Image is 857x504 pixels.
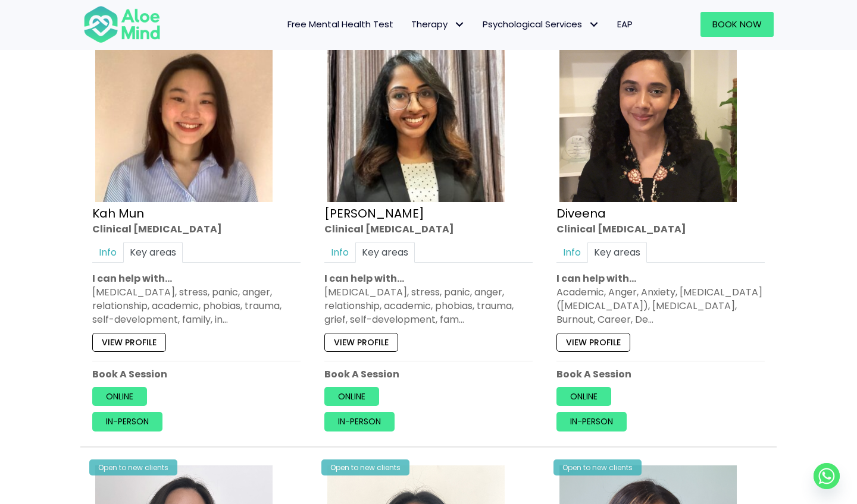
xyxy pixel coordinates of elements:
span: Therapy [411,18,465,30]
a: TherapyTherapy: submenu [402,12,474,37]
a: Info [324,242,355,263]
a: EAP [608,12,642,37]
p: Book A Session [556,367,765,381]
span: Psychological Services [483,18,599,30]
img: Kah Mun-profile-crop-300×300 [95,25,273,202]
span: Therapy: submenu [451,16,468,33]
p: I can help with… [556,272,765,285]
span: Book Now [712,18,762,30]
span: Free Mental Health Test [287,18,393,30]
div: Open to new clients [553,459,642,475]
div: [MEDICAL_DATA], stress, panic, anger, relationship, academic, phobias, trauma, grief, self-develo... [324,285,533,327]
p: Book A Session [324,367,533,381]
a: Online [92,387,147,406]
a: Key areas [123,242,183,263]
a: In-person [324,412,395,431]
img: croped-Anita_Profile-photo-300×300 [327,25,505,202]
div: Clinical [MEDICAL_DATA] [324,222,533,236]
span: Psychological Services: submenu [585,16,602,33]
a: Key areas [587,242,647,263]
div: [MEDICAL_DATA], stress, panic, anger, relationship, academic, phobias, trauma, self-development, ... [92,285,301,327]
a: View profile [324,333,398,352]
div: Open to new clients [89,459,177,475]
a: Online [324,387,379,406]
span: EAP [617,18,633,30]
a: In-person [556,412,627,431]
div: Open to new clients [321,459,409,475]
a: Diveena [556,205,606,222]
p: I can help with… [324,272,533,285]
a: Kah Mun [92,205,144,222]
a: In-person [92,412,162,431]
a: Info [556,242,587,263]
a: Online [556,387,611,406]
a: [PERSON_NAME] [324,205,424,222]
a: View profile [92,333,166,352]
a: Whatsapp [814,463,840,489]
a: View profile [556,333,630,352]
img: IMG_1660 – Diveena Nair [559,25,737,202]
div: Clinical [MEDICAL_DATA] [556,222,765,236]
a: Psychological ServicesPsychological Services: submenu [474,12,608,37]
p: Book A Session [92,367,301,381]
img: Aloe mind Logo [83,5,161,44]
a: Info [92,242,123,263]
nav: Menu [176,12,642,37]
a: Key areas [355,242,415,263]
div: Clinical [MEDICAL_DATA] [92,222,301,236]
a: Free Mental Health Test [279,12,402,37]
div: Academic, Anger, Anxiety, [MEDICAL_DATA] ([MEDICAL_DATA]), [MEDICAL_DATA], Burnout, Career, De… [556,285,765,327]
p: I can help with… [92,272,301,285]
a: Book Now [700,12,774,37]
